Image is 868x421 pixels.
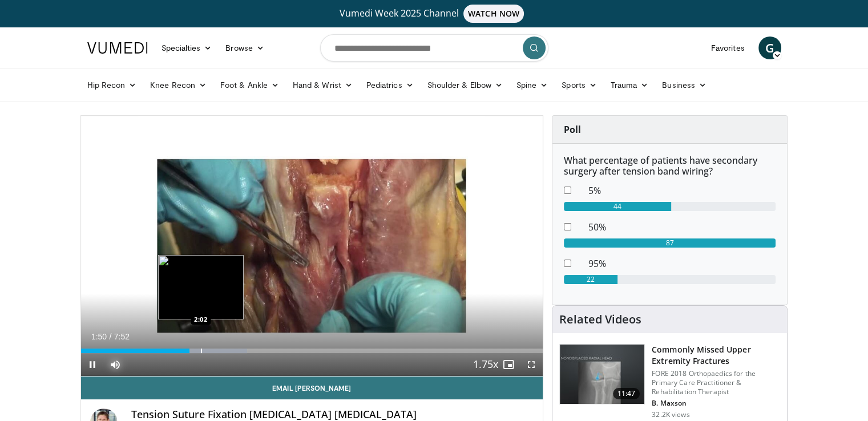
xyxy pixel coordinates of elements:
[474,353,497,376] button: Playback Rate
[580,184,784,197] dd: 5%
[510,74,555,96] a: Spine
[158,255,244,319] img: image.jpeg
[89,5,780,23] a: Vumedi Week 2025 ChannelWATCH NOW
[564,123,581,136] strong: Poll
[580,257,784,270] dd: 95%
[559,313,641,326] h4: Related Videos
[604,74,656,96] a: Trauma
[652,410,689,419] p: 32.2K views
[555,74,604,96] a: Sports
[143,74,213,96] a: Knee Recon
[81,377,543,399] a: Email [PERSON_NAME]
[219,37,271,59] a: Browse
[652,344,780,367] h3: Commonly Missed Upper Extremity Fractures
[564,275,617,284] div: 22
[87,42,148,54] img: VuMedi Logo
[360,74,421,96] a: Pediatrics
[155,37,219,59] a: Specialties
[131,408,534,421] h4: Tension Suture Fixation [MEDICAL_DATA] [MEDICAL_DATA]
[652,399,780,408] p: B. Maxson
[564,202,671,211] div: 44
[104,353,127,376] button: Mute
[110,332,112,341] span: /
[421,74,510,96] a: Shoulder & Elbow
[213,74,286,96] a: Foot & Ankle
[91,332,107,341] span: 1:50
[613,388,640,399] span: 11:47
[320,34,548,62] input: Search topics, interventions
[564,155,776,177] h6: What percentage of patients have secondary surgery after tension band wiring?
[463,5,524,23] span: WATCH NOW
[580,220,784,234] dd: 50%
[80,74,144,96] a: Hip Recon
[655,74,713,96] a: Business
[497,353,520,376] button: Enable picture-in-picture mode
[758,37,781,59] a: G
[520,353,543,376] button: Fullscreen
[286,74,360,96] a: Hand & Wrist
[81,349,543,353] div: Progress Bar
[652,369,780,396] p: FORE 2018 Orthopaedics for the Primary Care Practitioner & Rehabilitation Therapist
[81,116,543,377] video-js: Video Player
[114,332,130,341] span: 7:52
[704,37,752,59] a: Favorites
[560,345,644,404] img: b2c65235-e098-4cd2-ab0f-914df5e3e270.150x105_q85_crop-smart_upscale.jpg
[564,238,776,248] div: 87
[81,353,104,376] button: Pause
[559,344,780,419] a: 11:47 Commonly Missed Upper Extremity Fractures FORE 2018 Orthopaedics for the Primary Care Pract...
